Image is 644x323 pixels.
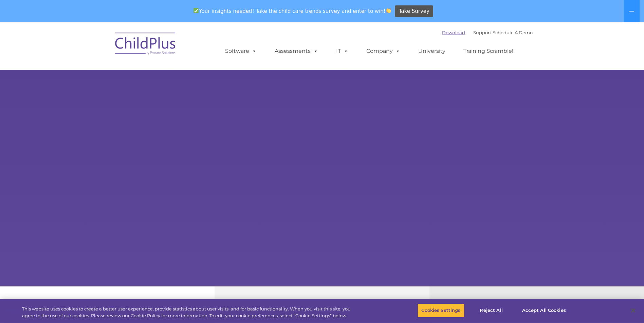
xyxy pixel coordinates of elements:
font: | [442,30,533,35]
a: Software [218,44,263,58]
span: Take Survey [399,5,429,17]
a: Take Survey [395,5,433,17]
a: University [411,44,452,58]
a: Support [473,30,491,35]
span: Last name [94,45,115,50]
a: Download [442,30,465,35]
button: Close [626,303,641,318]
span: Phone number [94,72,123,78]
span: Your insights needed! Take the child care trends survey and enter to win! [191,4,394,18]
a: Training Scramble!! [457,44,521,58]
a: Company [360,44,407,58]
button: Accept All Cookies [518,303,570,318]
a: IT [329,44,355,58]
button: Reject All [470,303,513,318]
img: ChildPlus by Procare Solutions [112,28,180,62]
div: This website uses cookies to create a better user experience, provide statistics about user visit... [22,306,354,319]
a: Schedule A Demo [493,30,533,35]
img: 👏 [386,8,391,13]
button: Cookies Settings [418,303,464,318]
a: Assessments [268,44,325,58]
img: ✅ [194,8,199,13]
